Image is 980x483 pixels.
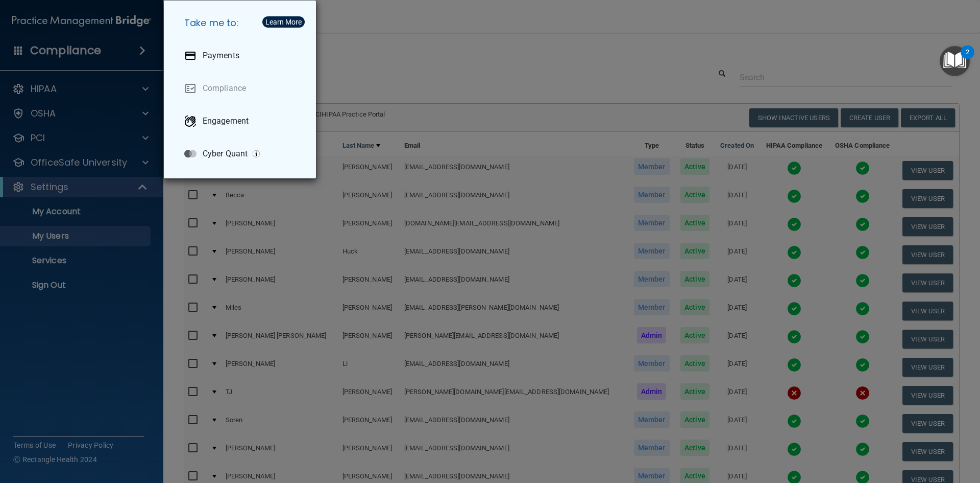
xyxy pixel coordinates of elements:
[265,18,302,26] div: Learn More
[262,16,305,28] button: Learn More
[203,149,248,159] p: Cyber Quant
[176,107,308,135] a: Engagement
[176,41,308,70] a: Payments
[203,116,249,126] p: Engagement
[803,410,968,451] iframe: Drift Widget Chat Controller
[940,46,970,76] button: Open Resource Center, 2 new notifications
[966,52,969,65] div: 2
[176,74,308,103] a: Compliance
[176,140,308,168] a: Cyber Quant
[203,51,239,61] p: Payments
[176,9,308,37] h5: Take me to:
